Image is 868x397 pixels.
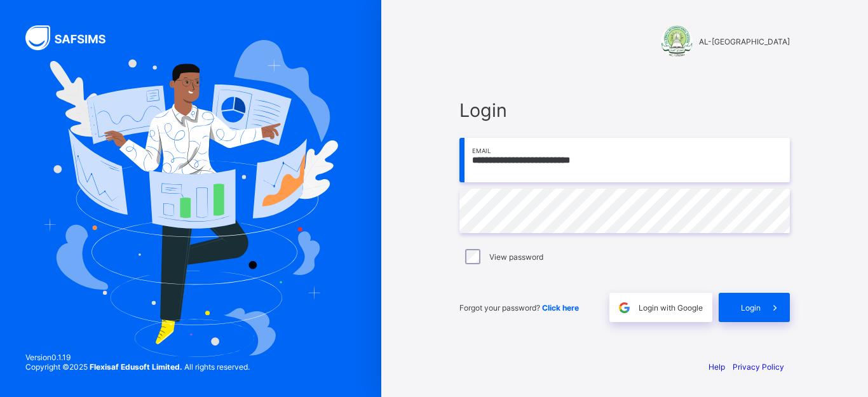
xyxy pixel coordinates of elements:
a: Help [709,362,725,372]
span: Forgot your password? [459,303,579,313]
img: SAFSIMS Logo [25,25,121,50]
label: View password [489,252,543,262]
span: Copyright © 2025 All rights reserved. [25,362,250,372]
a: Privacy Policy [733,362,784,372]
span: Login with Google [639,303,703,313]
span: Login [741,303,761,313]
img: google.396cfc9801f0270233282035f929180a.svg [617,300,632,315]
span: AL-[GEOGRAPHIC_DATA] [699,37,790,46]
span: Version 0.1.19 [25,353,250,362]
span: Login [459,99,790,121]
strong: Flexisaf Edusoft Limited. [90,362,182,372]
a: Click here [542,303,579,313]
img: Hero Image [43,40,339,358]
